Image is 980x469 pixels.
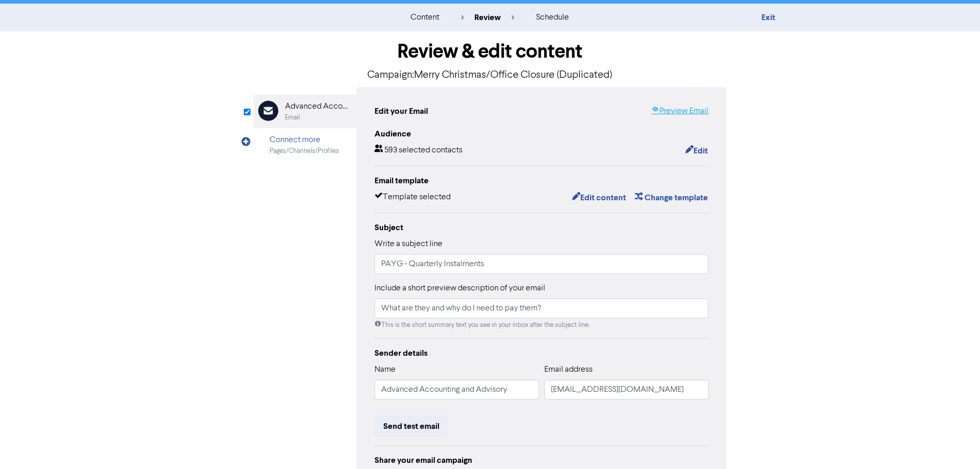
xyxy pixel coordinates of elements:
div: 593 selected contacts [375,144,462,158]
iframe: Chat Widget [929,420,980,469]
div: Template selected [375,191,451,204]
label: Email address [544,363,593,376]
div: Audience [375,128,709,140]
div: Advanced Accounting and AdvisoryEmail [254,95,357,128]
button: Edit [685,144,708,158]
div: Advanced Accounting and Advisory [285,100,351,113]
button: Change template [634,191,708,204]
div: Subject [375,221,709,234]
h1: Review & edit content [254,40,727,63]
div: Email [285,113,300,123]
div: Connect morePages/Channels/Profiles [254,128,357,162]
div: schedule [536,11,569,24]
a: Preview Email [651,105,708,117]
div: review [461,11,514,24]
label: Name [375,363,396,376]
div: Sender details [375,347,709,359]
div: Email template [375,175,709,187]
label: Include a short preview description of your email [375,282,545,294]
div: This is the short summary text you see in your inbox after the subject line. [375,320,709,330]
button: Edit content [572,191,627,204]
div: content [411,11,439,24]
button: Send test email [375,415,448,437]
div: Connect more [270,134,339,146]
div: Share your email campaign [375,454,709,466]
p: Campaign: Merry Christmas/Office Closure (Duplicated) [254,67,727,83]
label: Write a subject line [375,238,442,250]
a: Exit [761,12,775,23]
div: Edit your Email [375,105,428,117]
div: Pages/Channels/Profiles [270,146,339,156]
